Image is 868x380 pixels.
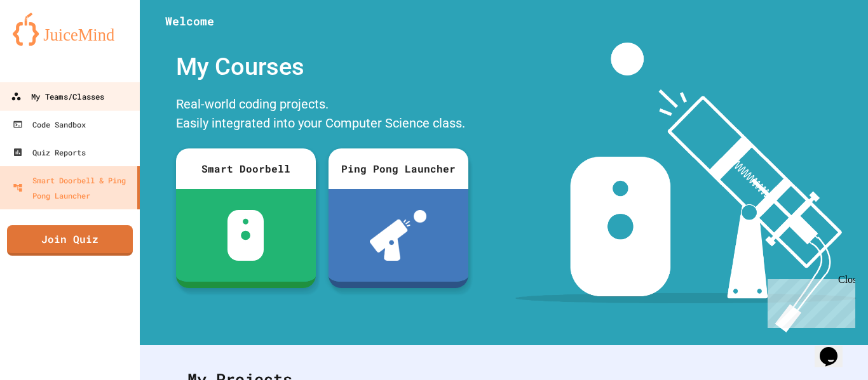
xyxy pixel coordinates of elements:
[176,148,316,189] div: Smart Doorbell
[5,5,88,81] div: Chat with us now!Close
[815,329,855,367] iframe: chat widget
[329,148,468,189] div: Ping Pong Launcher
[370,210,426,261] img: ppl-with-ball.png
[7,225,133,256] a: Join Quiz
[13,145,86,160] div: Quiz Reports
[515,43,856,332] img: banner-image-my-projects.png
[170,43,475,91] div: My Courses
[11,89,104,105] div: My Teams/Classes
[13,117,86,132] div: Code Sandbox
[227,210,264,261] img: sdb-white.svg
[13,173,132,203] div: Smart Doorbell & Ping Pong Launcher
[13,13,127,46] img: logo-orange.svg
[170,91,475,139] div: Real-world coding projects. Easily integrated into your Computer Science class.
[763,274,855,328] iframe: chat widget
